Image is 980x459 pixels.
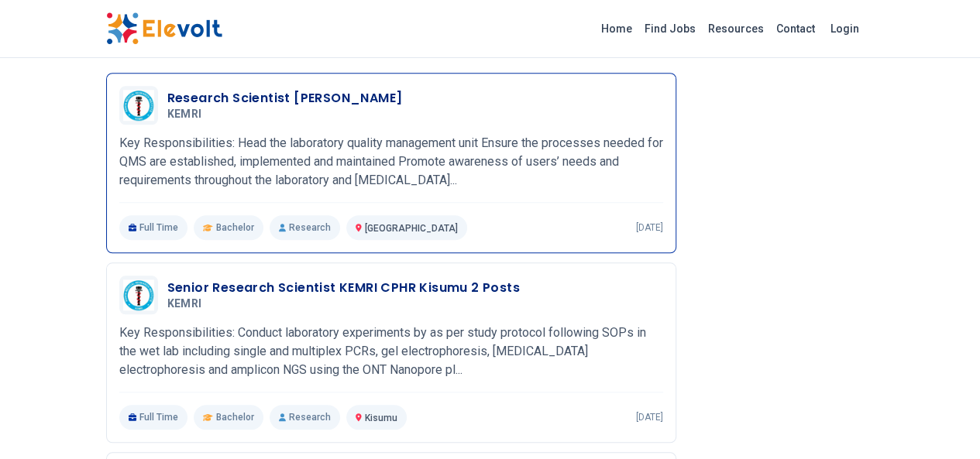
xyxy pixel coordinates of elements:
span: Kisumu [365,413,397,423]
img: KEMRI [123,90,154,121]
a: Home [595,16,638,41]
p: Key Responsibilities: Head the laboratory quality management unit Ensure the processes needed for... [119,134,663,190]
a: Login [821,13,868,44]
span: [GEOGRAPHIC_DATA] [365,223,458,234]
a: KEMRIResearch Scientist [PERSON_NAME]KEMRIKey Responsibilities: Head the laboratory quality manag... [119,86,663,240]
span: Bachelor [216,221,254,234]
p: [DATE] [636,411,663,423]
a: Resources [702,16,770,41]
a: KEMRISenior Research Scientist KEMRI CPHR Kisumu 2 PostsKEMRIKey Responsibilities: Conduct labora... [119,276,663,430]
a: Find Jobs [638,16,702,41]
h3: Research Scientist [PERSON_NAME] [167,89,403,108]
p: Full Time [119,405,188,430]
p: Research [270,405,340,430]
span: KEMRI [167,297,202,311]
a: Contact [770,16,821,41]
span: Bachelor [216,411,254,423]
img: Elevolt [106,12,222,45]
span: KEMRI [167,108,202,122]
p: Research [270,215,340,240]
p: Full Time [119,215,188,240]
h3: Senior Research Scientist KEMRI CPHR Kisumu 2 Posts [167,279,520,297]
iframe: Chat Widget [903,385,980,459]
p: Key Responsibilities: Conduct laboratory experiments by as per study protocol following SOPs in t... [119,324,663,379]
p: [DATE] [636,221,663,234]
img: KEMRI [123,279,154,310]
